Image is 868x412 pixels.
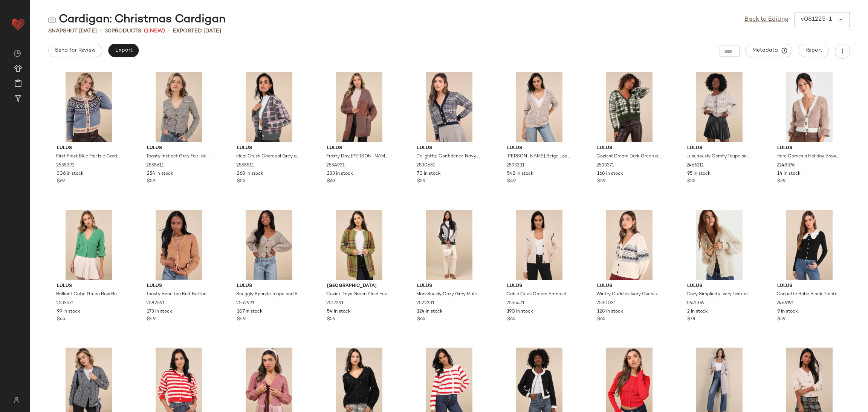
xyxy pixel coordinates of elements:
span: Lulus [57,283,121,290]
span: 254 in stock [147,171,173,177]
span: $59 [417,178,425,185]
span: First Frost Blue Fair Isle Cardigan [56,153,120,160]
img: 12285801_2555611.jpg [141,72,217,142]
span: 2248376 [776,162,795,169]
img: heart_red.DM2ytmEG.svg [11,17,26,32]
span: $59 [597,178,605,185]
img: 11974901_2466111.jpg [681,72,757,142]
span: Coquette Babe Black Pointelle [PERSON_NAME] Pan Collar Cardigan [776,291,840,298]
span: • [168,26,170,35]
img: 12382361_2582591.jpg [141,210,217,280]
span: [GEOGRAPHIC_DATA] [327,283,391,290]
span: 124 in stock [417,308,443,315]
div: Cardigan: Christmas Cardigan [48,12,226,27]
span: $59 [777,316,785,323]
span: 14 in stock [777,171,801,177]
span: Brilliant Cutie Green Bow Button-Front Cropped Cardigan [56,291,120,298]
span: Here Comes a Holiday Brown and White Striped Button-Up Cardigan [776,153,840,160]
span: Cozier Days Green Plaid Fuzzy Oversized Cardigan [326,291,390,298]
span: [PERSON_NAME] Beige Loose Knit Button-Up Cardigan Sweater [506,153,570,160]
span: 2 in stock [687,308,708,315]
span: Coziest Dream Dark Green and Ivory Plaid Eyelash Knit Cardigan [596,153,660,160]
span: $65 [57,316,65,323]
span: Lulus [147,283,211,290]
span: Toasty Babe Tan Knit Button-Up Cropped Cardigan [146,291,210,298]
span: Marvelously Cozy Grey Multi Patchwork Cardigan Sweater [416,291,480,298]
span: Lulus [597,283,661,290]
span: 2582591 [146,300,165,307]
span: $69 [327,178,335,185]
div: v081225-1 [801,15,832,24]
span: Lulus [327,145,391,152]
button: Send for Review [48,44,102,57]
span: $55 [687,178,695,185]
button: Export [108,44,139,57]
span: 30 [105,28,112,34]
span: 2555611 [146,162,164,169]
span: 2555391 [56,162,74,169]
span: Lulus [237,145,301,152]
img: 12208621_2533371.jpg [591,72,667,142]
span: 70 in stock [417,171,441,177]
img: 12283601_2554931.jpg [321,72,397,142]
img: 12184781_2530031.jpg [591,210,667,280]
span: Report [805,47,822,53]
span: 2530651 [416,162,435,169]
span: Lulus [57,145,121,152]
span: $59 [147,178,155,185]
span: 542 in stock [507,171,533,177]
span: Luxuriously Comfy Taupe and Ivory Checkered Rhinestone Cardigan [686,153,750,160]
span: Toasty Instinct Grey Fair Isle Cardigan [146,153,210,160]
span: Lulus [687,145,751,152]
img: svg%3e [48,16,56,23]
span: Cabin Cues Cream Embroidered Cardigan [506,291,570,298]
img: 10928821_2248376.jpg [771,72,847,142]
img: 12181481_2522331.jpg [411,210,487,280]
span: 268 in stock [237,171,263,177]
img: 12277041_2555511.jpg [231,72,307,142]
p: Exported [DATE] [173,27,221,35]
span: 2555511 [236,162,254,169]
span: Lulus [777,283,841,290]
span: $49 [147,316,156,323]
span: $69 [57,178,65,185]
span: $65 [597,316,605,323]
span: Wintry Cuddles Ivory Oversized Fair Isle Cardigan [596,291,660,298]
span: 95 in stock [687,171,711,177]
span: Lulus [597,145,661,152]
img: 12187761_2533571.jpg [51,210,127,280]
div: Products [105,27,141,35]
button: Metadata [746,44,793,57]
span: 2533371 [596,162,614,169]
span: Export [115,47,132,53]
span: Snuggly Sparkle Taupe and Silver Eyelash Knit Cardigan [236,291,300,298]
span: Cozy Simplicity Ivory Textured Chenille Knit Button-Up Sweater [686,291,750,298]
span: Metadata [752,47,786,54]
span: 54 in stock [327,308,351,315]
span: 190 in stock [507,308,533,315]
span: 2466191 [776,300,794,307]
button: Report [799,44,829,57]
img: 12278661_2555391.jpg [51,72,127,142]
img: 12435101_2593231.jpg [501,72,577,142]
span: 9 in stock [777,308,798,315]
span: 2555471 [506,300,524,307]
span: Lulus [237,283,301,290]
img: 12262861_2555471.jpg [501,210,577,280]
span: 2522331 [416,300,434,307]
img: 12143501_2530651.jpg [411,72,487,142]
span: $49 [507,178,516,185]
span: 306 in stock [57,171,84,177]
span: Frosty Day [PERSON_NAME] Marled Oversized Cardigan [326,153,390,160]
img: svg%3e [14,50,21,57]
span: 2517391 [326,300,344,307]
span: $55 [237,178,245,185]
span: 99 in stock [57,308,80,315]
span: Lulus [417,283,481,290]
img: svg%3e [9,397,24,403]
span: Delightful Confidence Navy Blue Plaid Heart Button Cardigan [416,153,480,160]
span: 128 in stock [597,308,623,315]
span: Send for Review [55,47,96,53]
span: Lulus [507,283,571,290]
span: Lulus [507,145,571,152]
